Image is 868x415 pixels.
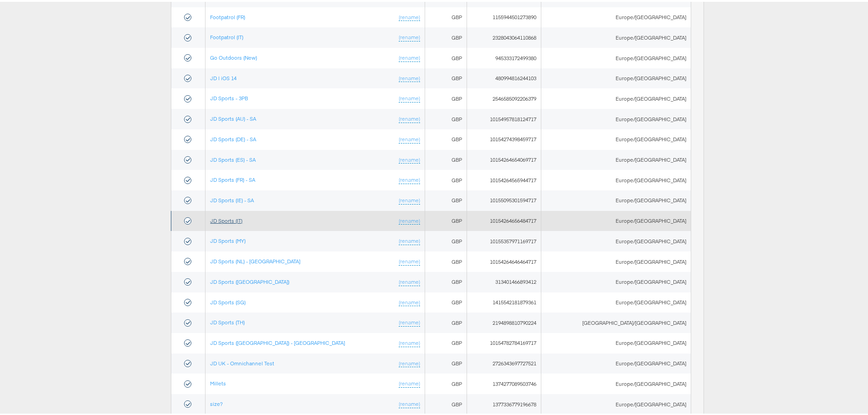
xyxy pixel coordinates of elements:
[541,67,691,87] td: Europe/[GEOGRAPHIC_DATA]
[425,67,467,87] td: GBP
[425,168,467,189] td: GBP
[541,352,691,372] td: Europe/[GEOGRAPHIC_DATA]
[399,195,420,203] a: (rename)
[425,392,467,413] td: GBP
[541,26,691,46] td: Europe/[GEOGRAPHIC_DATA]
[541,189,691,209] td: Europe/[GEOGRAPHIC_DATA]
[425,250,467,270] td: GBP
[210,154,256,161] a: JD Sports (ES) - SA
[210,73,236,80] a: JD | iOS 14
[541,392,691,413] td: Europe/[GEOGRAPHIC_DATA]
[210,134,256,141] a: JD Sports (DE) - SA
[467,189,541,209] td: 10155095301594717
[210,32,243,39] a: Footpatrol (IT)
[399,256,420,264] a: (rename)
[210,52,257,59] a: Go Outdoors (New)
[210,399,223,405] a: size?
[210,215,242,222] a: JD Sports (IT)
[467,331,541,352] td: 10154782784169717
[425,352,467,372] td: GBP
[467,46,541,67] td: 945333172499380
[541,128,691,148] td: Europe/[GEOGRAPHIC_DATA]
[541,372,691,392] td: Europe/[GEOGRAPHIC_DATA]
[210,256,300,263] a: JD Sports (NL) - [GEOGRAPHIC_DATA]
[399,154,420,162] a: (rename)
[399,317,420,325] a: (rename)
[541,148,691,169] td: Europe/[GEOGRAPHIC_DATA]
[399,174,420,182] a: (rename)
[399,73,420,81] a: (rename)
[425,372,467,392] td: GBP
[467,372,541,392] td: 1374277089503746
[467,5,541,26] td: 1155944501273890
[541,46,691,67] td: Europe/[GEOGRAPHIC_DATA]
[541,270,691,291] td: Europe/[GEOGRAPHIC_DATA]
[399,32,420,40] a: (rename)
[210,195,254,202] a: JD Sports (IE) - SA
[210,93,248,100] a: JD Sports - 3PB
[399,113,420,121] a: (rename)
[467,270,541,291] td: 313401466893412
[425,189,467,209] td: GBP
[425,5,467,26] td: GBP
[425,128,467,148] td: GBP
[467,291,541,311] td: 1415542181879361
[399,134,420,142] a: (rename)
[399,297,420,305] a: (rename)
[467,148,541,169] td: 10154264654069717
[541,107,691,128] td: Europe/[GEOGRAPHIC_DATA]
[210,236,246,242] a: JD Sports (MY)
[541,87,691,107] td: Europe/[GEOGRAPHIC_DATA]
[467,311,541,331] td: 2194898810790224
[467,26,541,46] td: 2328043064110868
[541,209,691,230] td: Europe/[GEOGRAPHIC_DATA]
[399,338,420,345] a: (rename)
[210,174,255,181] a: JD Sports (FR) - SA
[425,46,467,67] td: GBP
[425,311,467,331] td: GBP
[541,168,691,189] td: Europe/[GEOGRAPHIC_DATA]
[467,209,541,230] td: 10154264656484717
[467,128,541,148] td: 10154274398459717
[210,378,226,385] a: Millets
[210,297,246,304] a: JD Sports (SG)
[399,12,420,20] a: (rename)
[425,331,467,352] td: GBP
[425,87,467,107] td: GBP
[210,358,274,365] a: JD UK - Omnichannel Test
[425,148,467,169] td: GBP
[210,338,345,344] a: JD Sports ([GEOGRAPHIC_DATA]) - [GEOGRAPHIC_DATA]
[425,270,467,291] td: GBP
[210,12,245,19] a: Footpatrol (FR)
[541,229,691,250] td: Europe/[GEOGRAPHIC_DATA]
[399,277,420,284] a: (rename)
[210,113,256,120] a: JD Sports (AU) - SA
[541,331,691,352] td: Europe/[GEOGRAPHIC_DATA]
[467,352,541,372] td: 2726343697727521
[399,215,420,223] a: (rename)
[467,250,541,270] td: 10154264646464717
[467,67,541,87] td: 480994816244103
[541,291,691,311] td: Europe/[GEOGRAPHIC_DATA]
[425,26,467,46] td: GBP
[467,107,541,128] td: 10154957818124717
[425,291,467,311] td: GBP
[541,250,691,270] td: Europe/[GEOGRAPHIC_DATA]
[541,311,691,331] td: [GEOGRAPHIC_DATA]/[GEOGRAPHIC_DATA]
[425,229,467,250] td: GBP
[425,209,467,230] td: GBP
[399,93,420,101] a: (rename)
[467,87,541,107] td: 2546585092206379
[467,229,541,250] td: 10155357971169717
[425,107,467,128] td: GBP
[467,392,541,413] td: 1377336779196678
[399,52,420,60] a: (rename)
[467,168,541,189] td: 10154264565944717
[399,399,420,406] a: (rename)
[399,236,420,243] a: (rename)
[399,358,420,366] a: (rename)
[210,317,245,324] a: JD Sports (TH)
[210,277,289,283] a: JD Sports ([GEOGRAPHIC_DATA])
[541,5,691,26] td: Europe/[GEOGRAPHIC_DATA]
[399,378,420,386] a: (rename)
